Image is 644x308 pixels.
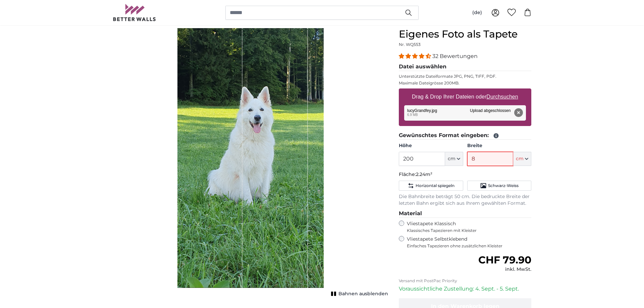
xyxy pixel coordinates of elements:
[487,94,518,100] u: Durchsuchen
[399,193,531,207] p: Die Bahnbreite beträgt 50 cm. Die bedruckte Breite der letzten Bahn ergibt sich aus Ihrem gewählt...
[399,171,531,178] p: Fläche:
[399,285,531,293] p: Voraussichtliche Zustellung: 4. Sept. - 5. Sept.
[407,236,531,249] label: Vliestapete Selbstklebend
[399,28,531,40] h1: Eigenes Foto als Tapete
[467,7,487,19] button: (de)
[467,142,531,149] label: Breite
[399,63,531,71] legend: Datei auswählen
[513,152,531,166] button: cm
[113,4,156,21] img: Betterwalls
[113,28,388,296] div: 1 of 1
[416,171,432,177] span: 2.24m²
[399,209,531,218] legend: Material
[399,74,531,79] p: Unterstützte Dateiformate JPG, PNG, TIFF, PDF.
[407,221,526,233] label: Vliestapete Klassisch
[478,254,531,266] span: CHF 79.90
[407,228,526,233] span: Klassisches Tapezieren mit Kleister
[399,278,531,284] p: Versand mit PostPac Priority
[416,183,454,188] span: Horizontal spiegeln
[338,291,388,297] span: Bahnen ausblenden
[445,152,463,166] button: cm
[488,183,519,188] span: Schwarz-Weiss
[516,156,524,162] span: cm
[399,53,432,59] span: 4.31 stars
[399,131,531,140] legend: Gewünschtes Format eingeben:
[432,53,478,59] span: 32 Bewertungen
[329,289,388,299] button: Bahnen ausblenden
[399,181,463,191] button: Horizontal spiegeln
[409,90,521,104] label: Drag & Drop Ihrer Dateien oder
[399,42,421,47] span: Nr. WQ553
[407,243,531,249] span: Einfaches Tapezieren ohne zusätzlichen Kleister
[448,156,455,162] span: cm
[467,181,531,191] button: Schwarz-Weiss
[478,266,531,273] div: inkl. MwSt.
[399,142,463,149] label: Höhe
[399,80,531,86] p: Maximale Dateigrösse 200MB.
